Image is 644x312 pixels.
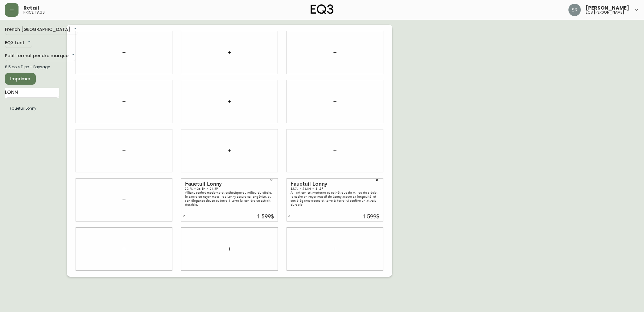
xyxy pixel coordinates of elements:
[291,181,379,187] div: Fauetuil Lonny
[185,191,274,207] div: Alliant confort moderne et esthétique du milieu du siècle, le cadre en noyer massif de Lonny assu...
[257,214,274,220] div: 1 599$
[5,73,36,85] button: Imprimer
[291,187,379,191] div: 32.7L × 26.8H × 31.5P
[5,51,76,61] div: Petit format pendre marque
[185,181,274,187] div: Fauetuil Lonny
[5,103,59,114] li: Petit format pendre marque
[586,6,629,11] span: [PERSON_NAME]
[5,25,78,35] div: French [GEOGRAPHIC_DATA]
[23,11,45,14] h5: price tags
[5,38,32,48] div: EQ3 font
[23,6,39,11] span: Retail
[568,4,581,16] img: ecb3b61e70eec56d095a0ebe26764225
[5,88,59,98] input: Recherche
[10,75,31,83] span: Imprimer
[5,64,59,70] div: 8.5 po × 11 po – Paysage
[311,4,333,14] img: logo
[362,214,379,220] div: 1 599$
[291,191,379,207] div: Alliant confort moderne et esthétique du milieu du siècle, le cadre en noyer massif de Lonny assu...
[586,11,624,14] h5: eq3 [PERSON_NAME]
[185,187,274,191] div: 32.7L × 26.8H × 31.5P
